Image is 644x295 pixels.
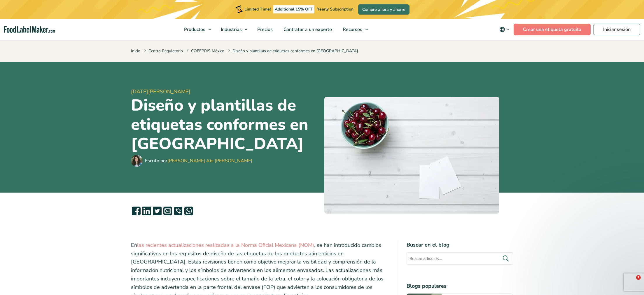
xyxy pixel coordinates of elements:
[131,155,143,167] img: Maria Abi Hanna - Etiquetadora de alimentos
[131,48,140,54] a: Inicio
[179,19,214,40] a: Productos
[341,26,363,33] span: Recursos
[273,5,314,13] span: Additional 15% OFF
[227,48,358,54] span: Diseño y plantillas de etiquetas conformes en [GEOGRAPHIC_DATA]
[148,48,183,54] a: Centro Regulatorio
[337,19,371,40] a: Recursos
[191,48,224,54] a: COFEPRIS México
[282,26,332,33] span: Contratar a un experto
[278,19,336,40] a: Contratar a un experto
[219,26,242,33] span: Industrias
[182,26,206,33] span: Productos
[624,275,638,289] iframe: Intercom live chat
[514,24,591,35] a: Crear una etiqueta gratuita
[256,26,273,33] span: Precios
[636,275,641,280] span: 1
[594,24,640,35] a: Iniciar sesión
[131,96,320,153] h1: Diseño y plantillas de etiquetas conformes en [GEOGRAPHIC_DATA]
[145,157,252,164] div: Escrito por
[407,282,513,290] h4: Blogs populares
[244,6,271,12] span: Limited Time!
[407,252,513,265] input: Buscar artículos...
[407,241,513,249] h4: Buscar en el blog
[167,158,252,164] a: [PERSON_NAME] Abi [PERSON_NAME]
[137,242,314,249] a: las recientes actualizaciones realizadas a la Norma Oficial Mexicana (NOM)
[317,6,353,12] span: Yearly Subscription
[358,4,409,15] a: Compre ahora y ahorre
[252,19,277,40] a: Precios
[216,19,251,40] a: Industrias
[131,88,320,96] span: [DATE][PERSON_NAME]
